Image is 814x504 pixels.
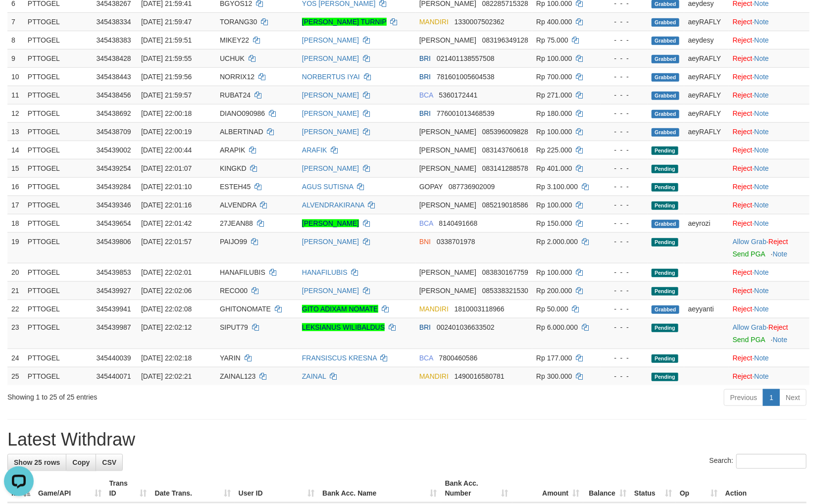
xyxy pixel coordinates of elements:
[7,454,66,471] a: Show 25 rows
[419,36,476,44] span: [PERSON_NAME]
[729,49,810,67] td: ·
[7,67,24,86] td: 10
[437,238,475,246] span: Copy 0338701978 to clipboard
[652,305,679,314] span: Grabbed
[605,72,644,82] div: - - -
[536,305,568,313] span: Rp 50.000
[7,214,24,232] td: 18
[97,164,131,172] span: 345439254
[652,165,678,173] span: Pending
[630,474,676,503] th: Status: activate to sort column ascending
[7,86,24,104] td: 11
[729,159,810,177] td: ·
[97,323,131,331] span: 345439987
[455,305,505,313] span: Copy 1810003118966 to clipboard
[220,54,245,62] span: UCHUK
[482,268,528,276] span: Copy 083830167759 to clipboard
[302,268,348,276] a: HANAFILUBIS
[97,183,131,191] span: 345439284
[141,305,192,313] span: [DATE] 22:02:08
[220,305,271,313] span: GHITONOMATE
[24,177,93,196] td: PTTOGEL
[754,146,769,154] a: Note
[482,287,528,295] span: Copy 085338321530 to clipboard
[676,474,721,503] th: Op: activate to sort column ascending
[24,159,93,177] td: PTTOGEL
[729,349,810,367] td: ·
[141,146,192,154] span: [DATE] 22:00:44
[24,12,93,31] td: PTTOGEL
[729,122,810,141] td: ·
[754,54,769,62] a: Note
[220,219,253,227] span: 27JEAN88
[24,49,93,67] td: PTTOGEL
[318,474,441,503] th: Bank Acc. Name: activate to sort column ascending
[583,474,630,503] th: Balance: activate to sort column ascending
[141,219,192,227] span: [DATE] 22:01:42
[684,67,729,86] td: aeyRAFLY
[536,73,572,81] span: Rp 700.000
[684,122,729,141] td: aeyRAFLY
[482,164,528,172] span: Copy 083141288578 to clipboard
[733,36,753,44] a: Reject
[652,128,679,137] span: Grabbed
[652,147,678,155] span: Pending
[536,219,572,227] span: Rp 150.000
[302,219,359,227] a: [PERSON_NAME]
[733,18,753,26] a: Reject
[754,268,769,276] a: Note
[419,18,449,26] span: MANDIRI
[439,91,478,99] span: Copy 5360172441 to clipboard
[7,177,24,196] td: 16
[302,164,359,172] a: [PERSON_NAME]
[141,128,192,136] span: [DATE] 22:00:19
[605,200,644,210] div: - - -
[97,73,131,81] span: 345438443
[684,300,729,318] td: aeyyanti
[302,128,359,136] a: [PERSON_NAME]
[141,183,192,191] span: [DATE] 22:01:10
[482,146,528,154] span: Copy 083143760618 to clipboard
[24,232,93,263] td: PTTOGEL
[24,67,93,86] td: PTTOGEL
[419,146,476,154] span: [PERSON_NAME]
[24,196,93,214] td: PTTOGEL
[419,201,476,209] span: [PERSON_NAME]
[605,35,644,45] div: - - -
[302,372,326,380] a: ZAINAL
[729,141,810,159] td: ·
[729,300,810,318] td: ·
[768,238,788,246] a: Reject
[536,201,572,209] span: Rp 100.000
[24,300,93,318] td: PTTOGEL
[733,219,753,227] a: Reject
[605,127,644,137] div: - - -
[729,263,810,281] td: ·
[710,454,807,469] label: Search:
[7,31,24,49] td: 8
[754,164,769,172] a: Note
[34,474,105,503] th: Game/API: activate to sort column ascending
[652,73,679,82] span: Grabbed
[24,31,93,49] td: PTTOGEL
[302,183,353,191] a: AGUS SUTISNA
[729,232,810,263] td: ·
[220,238,247,246] span: PAIJO99
[419,128,476,136] span: [PERSON_NAME]
[220,287,248,295] span: RECO00
[605,145,644,155] div: - - -
[652,183,678,192] span: Pending
[482,201,528,209] span: Copy 085219018586 to clipboard
[220,91,251,99] span: RUBAT24
[754,73,769,81] a: Note
[733,73,753,81] a: Reject
[419,183,443,191] span: GOPAY
[482,128,528,136] span: Copy 085396009828 to clipboard
[605,286,644,296] div: - - -
[754,201,769,209] a: Note
[220,128,263,136] span: ALBERTINAD
[754,372,769,380] a: Note
[779,389,807,406] a: Next
[24,318,93,349] td: PTTOGEL
[24,122,93,141] td: PTTOGEL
